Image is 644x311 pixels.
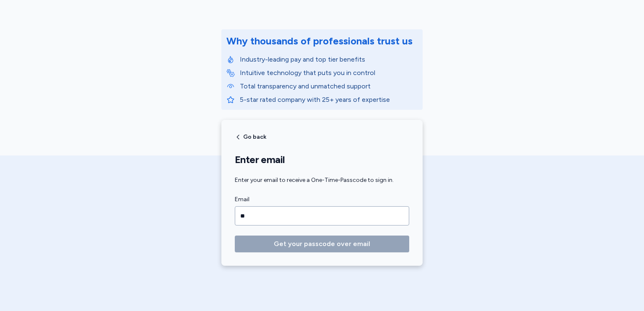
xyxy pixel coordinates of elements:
span: Go back [243,134,266,140]
p: Industry-leading pay and top tier benefits [240,54,418,65]
p: Intuitive technology that puts you in control [240,68,418,78]
button: Get your passcode over email [235,236,409,252]
button: Go back [235,134,266,140]
h1: Enter email [235,153,409,166]
input: Email [235,206,409,225]
p: 5-star rated company with 25+ years of expertise [240,95,418,105]
span: Get your passcode over email [274,239,370,249]
div: Why thousands of professionals trust us [226,34,413,48]
p: Total transparency and unmatched support [240,81,418,91]
label: Email [235,194,409,205]
div: Enter your email to receive a One-Time-Passcode to sign in. [235,176,409,184]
